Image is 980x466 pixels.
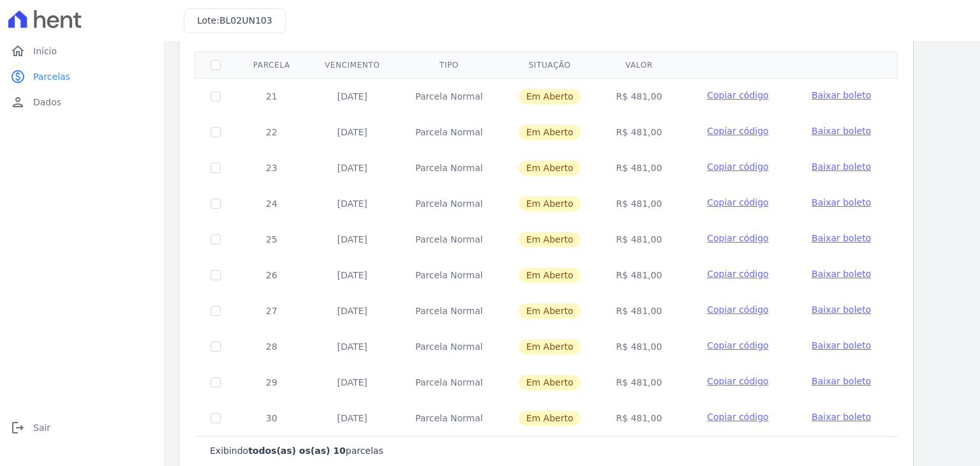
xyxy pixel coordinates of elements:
i: home [10,43,26,59]
i: person [10,94,26,110]
td: R$ 481,00 [598,257,679,293]
span: BL02UN103 [219,15,272,26]
td: 23 [236,150,307,186]
a: homeInício [5,38,158,64]
span: Em Aberto [519,267,581,283]
button: Copiar código [695,160,781,173]
a: Baixar boleto [812,196,871,209]
td: Parcela Normal [397,186,501,222]
span: Em Aberto [519,232,581,247]
span: Em Aberto [519,196,581,211]
span: Início [33,45,57,57]
td: 29 [236,365,307,400]
span: Baixar boleto [812,412,871,422]
span: Em Aberto [519,124,581,140]
button: Copiar código [695,410,781,423]
td: R$ 481,00 [598,186,679,222]
span: Em Aberto [519,375,581,390]
td: 25 [236,222,307,257]
button: Copiar código [695,375,781,387]
td: [DATE] [307,186,397,222]
td: [DATE] [307,222,397,257]
span: Em Aberto [519,410,581,426]
span: Copiar código [707,126,768,136]
td: R$ 481,00 [598,222,679,257]
td: R$ 481,00 [598,150,679,186]
span: Copiar código [707,269,768,279]
td: 22 [236,114,307,150]
th: Vencimento [307,52,397,78]
td: Parcela Normal [397,257,501,293]
td: 26 [236,257,307,293]
a: Baixar boleto [812,232,871,244]
span: Parcelas [33,70,70,83]
span: Em Aberto [519,303,581,319]
td: 30 [236,400,307,436]
a: Baixar boleto [812,303,871,316]
td: 24 [236,186,307,222]
td: Parcela Normal [397,400,501,436]
span: Copiar código [707,376,768,386]
span: Dados [33,96,61,109]
button: Copiar código [695,303,781,316]
button: Copiar código [695,232,781,244]
th: Tipo [397,52,501,78]
span: Em Aberto [519,160,581,176]
span: Baixar boleto [812,269,871,279]
td: [DATE] [307,400,397,436]
td: 27 [236,293,307,329]
span: Baixar boleto [812,233,871,243]
td: [DATE] [307,293,397,329]
a: Baixar boleto [812,267,871,280]
a: Baixar boleto [812,89,871,101]
a: personDados [5,89,158,115]
p: Exibindo parcelas [210,444,383,457]
td: R$ 481,00 [598,114,679,150]
button: Copiar código [695,196,781,209]
span: Baixar boleto [812,90,871,100]
span: Copiar código [707,412,768,422]
span: Copiar código [707,90,768,100]
td: R$ 481,00 [598,400,679,436]
td: [DATE] [307,329,397,365]
td: R$ 481,00 [598,329,679,365]
span: Baixar boleto [812,376,871,386]
span: Baixar boleto [812,197,871,207]
span: Baixar boleto [812,126,871,136]
span: Copiar código [707,162,768,172]
span: Baixar boleto [812,340,871,350]
h3: Lote: [197,14,272,27]
td: [DATE] [307,150,397,186]
td: Parcela Normal [397,150,501,186]
th: Situação [501,52,599,78]
span: Copiar código [707,197,768,207]
span: Copiar código [707,304,768,315]
td: Parcela Normal [397,329,501,365]
td: R$ 481,00 [598,293,679,329]
span: Em Aberto [519,339,581,354]
td: R$ 481,00 [598,365,679,400]
td: Parcela Normal [397,222,501,257]
th: Parcela [236,52,307,78]
td: Parcela Normal [397,293,501,329]
button: Copiar código [695,89,781,101]
span: Sair [33,421,50,434]
a: logoutSair [5,415,158,440]
b: todos(as) os(as) 10 [248,446,346,456]
span: Copiar código [707,340,768,350]
td: Parcela Normal [397,78,501,114]
button: Copiar código [695,339,781,352]
a: paidParcelas [5,64,158,89]
td: 21 [236,78,307,114]
th: Valor [598,52,679,78]
a: Baixar boleto [812,410,871,423]
td: [DATE] [307,257,397,293]
td: [DATE] [307,114,397,150]
span: Baixar boleto [812,304,871,315]
span: Baixar boleto [812,162,871,172]
td: Parcela Normal [397,114,501,150]
i: paid [10,69,26,84]
span: Em Aberto [519,89,581,104]
td: [DATE] [307,78,397,114]
a: Baixar boleto [812,124,871,137]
